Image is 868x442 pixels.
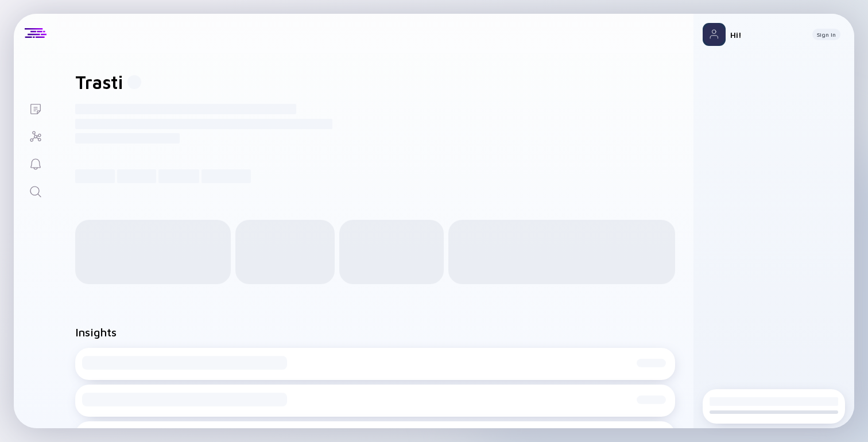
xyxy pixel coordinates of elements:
[14,94,57,122] a: Lists
[812,29,840,40] button: Sign In
[14,122,57,149] a: Investor Map
[14,177,57,204] a: Search
[730,30,803,40] div: Hi!
[14,149,57,177] a: Reminders
[75,325,117,339] h2: Insights
[75,71,123,93] h1: Trasti
[703,23,726,46] img: Profile Picture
